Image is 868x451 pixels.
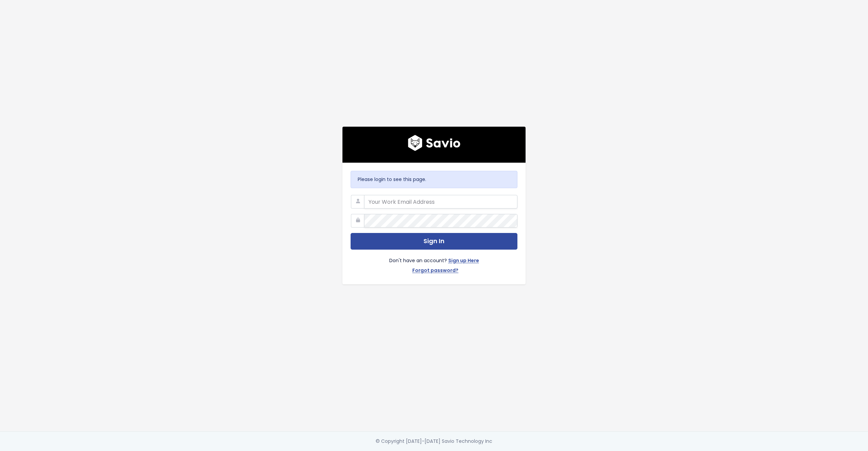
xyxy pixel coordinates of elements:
a: Forgot password? [412,266,458,276]
p: Please login to see this page. [358,175,510,184]
img: logo600x187.a314fd40982d.png [408,135,460,151]
a: Sign up Here [448,256,479,266]
div: Don't have an account? [351,250,517,276]
input: Your Work Email Address [364,195,517,209]
div: © Copyright [DATE]-[DATE] Savio Technology Inc [376,437,492,446]
button: Sign In [351,233,517,250]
